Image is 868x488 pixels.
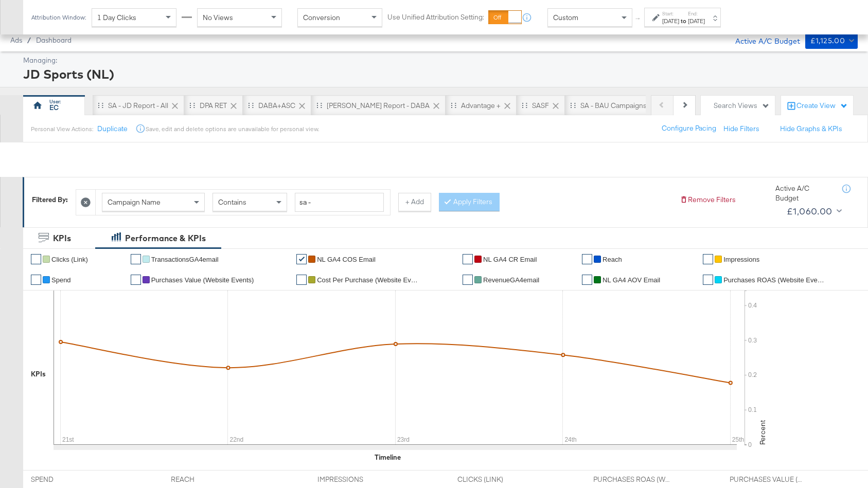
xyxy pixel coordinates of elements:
[31,125,93,133] div: Personal View Actions:
[483,276,539,284] span: RevenueGA4email
[31,369,46,379] div: KPIs
[171,475,248,484] span: REACH
[805,32,858,49] button: £1,125.00
[23,65,855,83] div: JD Sports (NL)
[200,101,227,111] div: DPA RET
[730,475,807,484] span: PURCHASES VALUE (WEBSITE EVENTS)
[775,184,832,203] div: Active A/C Budget
[296,275,307,285] a: ✔
[31,254,41,264] a: ✔
[49,103,59,113] div: EC
[810,34,845,47] div: £1,125.00
[32,195,68,205] div: Filtered By:
[398,193,431,211] button: + Add
[10,36,22,44] span: Ads
[582,254,592,264] a: ✔
[51,256,88,263] span: Clicks (Link)
[317,475,395,484] span: IMPRESSIONS
[296,254,307,264] a: ✔
[522,102,527,108] div: Drag to reorder tab
[97,124,128,134] button: Duplicate
[218,197,246,207] span: Contains
[31,275,41,285] a: ✔
[125,232,206,244] div: Performance & KPIs
[723,124,759,134] button: Hide Filters
[688,17,705,25] div: [DATE]
[316,102,322,108] div: Drag to reorder tab
[36,36,72,44] a: Dashboard
[603,256,622,263] span: Reach
[31,475,108,484] span: SPEND
[532,101,549,111] div: SASF
[327,101,430,111] div: [PERSON_NAME] Report - DABA
[680,195,736,205] button: Remove Filters
[780,124,842,134] button: Hide Graphs & KPIs
[98,102,103,108] div: Drag to reorder tab
[23,56,855,65] div: Managing:
[108,197,161,207] span: Campaign Name
[151,256,219,263] span: TransactionsGA4email
[593,475,670,484] span: PURCHASES ROAS (WEBSITE EVENTS)
[463,254,473,264] a: ✔
[457,475,535,484] span: CLICKS (LINK)
[151,276,254,284] span: Purchases Value (Website Events)
[723,256,759,263] span: Impressions
[758,420,767,445] text: Percent
[258,101,295,111] div: DABA+ASC
[131,275,141,285] a: ✔
[22,36,36,44] span: /
[131,254,141,264] a: ✔
[654,119,723,138] button: Configure Pacing
[570,102,576,108] div: Drag to reorder tab
[703,275,713,285] a: ✔
[317,276,420,284] span: Cost Per Purchase (Website Events)
[483,256,537,263] span: NL GA4 CR Email
[146,125,319,133] div: Save, edit and delete options are unavailable for personal view.
[633,17,643,21] span: ↑
[688,10,705,17] label: End:
[108,101,168,111] div: SA - JD Report - All
[295,193,384,212] input: Enter a search term
[723,276,826,284] span: Purchases ROAS (Website Events)
[580,101,647,111] div: SA - BAU Campaigns
[796,101,848,111] div: Create View
[582,275,592,285] a: ✔
[463,275,473,285] a: ✔
[451,102,456,108] div: Drag to reorder tab
[724,32,800,48] div: Active A/C Budget
[603,276,660,284] span: NL GA4 AOV Email
[553,13,578,22] span: Custom
[375,453,401,462] div: Timeline
[679,17,688,25] strong: to
[97,13,136,22] span: 1 Day Clicks
[703,254,713,264] a: ✔
[714,101,770,111] div: Search Views
[662,17,679,25] div: [DATE]
[248,102,254,108] div: Drag to reorder tab
[303,13,340,22] span: Conversion
[783,203,844,220] button: £1,060.00
[317,256,376,263] span: NL GA4 COS Email
[787,204,832,219] div: £1,060.00
[387,12,484,22] label: Use Unified Attribution Setting:
[189,102,195,108] div: Drag to reorder tab
[662,10,679,17] label: Start:
[203,13,233,22] span: No Views
[461,101,501,111] div: Advantage +
[31,14,86,21] div: Attribution Window:
[53,232,71,244] div: KPIs
[51,276,71,284] span: Spend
